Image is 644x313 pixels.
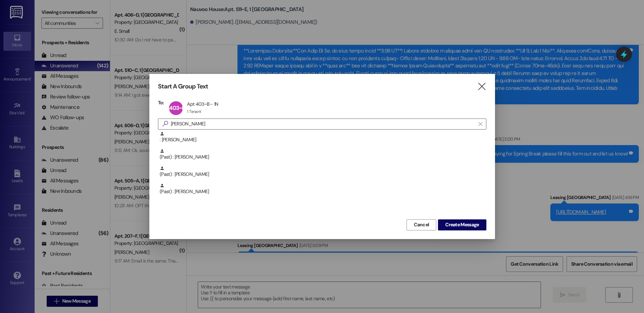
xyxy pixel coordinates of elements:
[478,121,482,127] i: 
[160,183,486,195] div: (Past) : [PERSON_NAME]
[187,101,218,107] div: Apt 403~B - 1N
[187,109,201,114] div: 1 Tenant
[158,149,486,166] div: (Past) : [PERSON_NAME]
[169,104,185,112] span: 403~B
[158,83,208,91] h3: Start A Group Text
[160,149,486,161] div: (Past) : [PERSON_NAME]
[160,166,486,178] div: (Past) : [PERSON_NAME]
[160,131,486,143] div: : [PERSON_NAME]
[158,131,486,149] div: : [PERSON_NAME]
[160,120,171,127] i: 
[158,99,164,106] h3: To:
[171,119,475,129] input: Search for any contact or apartment
[445,221,479,228] span: Create Message
[158,183,486,200] div: (Past) : [PERSON_NAME]
[407,219,436,230] button: Cancel
[438,219,486,230] button: Create Message
[475,119,486,129] button: Clear text
[414,221,429,228] span: Cancel
[477,83,486,90] i: 
[158,166,486,183] div: (Past) : [PERSON_NAME]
